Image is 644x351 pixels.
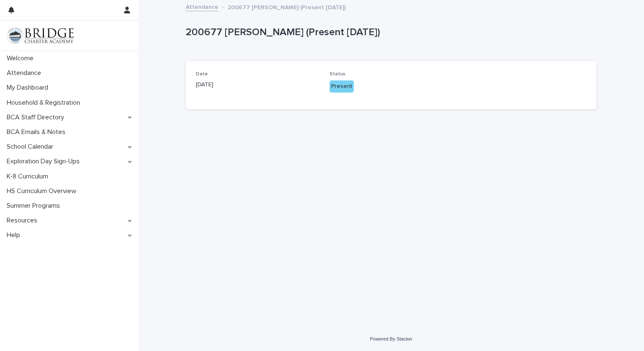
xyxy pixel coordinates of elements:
p: Exploration Day Sign-Ups [3,157,86,165]
p: Resources [3,217,44,225]
img: V1C1m3IdTEidaUdm9Hs0 [7,27,74,44]
p: Summer Programs [3,202,67,210]
a: Attendance [186,2,218,11]
a: Powered By Stacker [370,336,412,341]
p: Attendance [3,69,48,77]
p: BCA Emails & Notes [3,128,72,136]
span: Status [330,72,345,77]
span: Date [196,72,208,77]
p: 200677 [PERSON_NAME] (Present [DATE]) [228,2,346,11]
p: 200677 [PERSON_NAME] (Present [DATE]) [186,26,593,39]
p: School Calendar [3,143,60,151]
p: [DATE] [196,80,319,89]
p: Help [3,231,27,239]
p: Welcome [3,54,40,62]
p: HS Curriculum Overview [3,187,83,195]
p: BCA Staff Directory [3,114,71,121]
p: K-8 Curriculum [3,173,55,181]
div: Present [330,80,354,93]
p: My Dashboard [3,84,55,92]
p: Household & Registration [3,99,87,107]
